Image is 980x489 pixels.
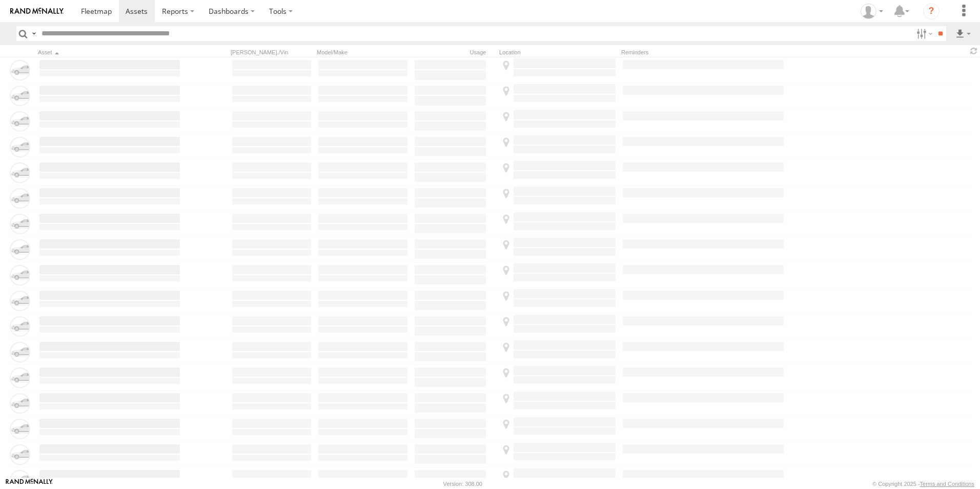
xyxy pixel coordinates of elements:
[6,479,53,489] a: Visit our Website
[968,46,980,56] span: Refresh
[912,26,934,41] label: Search Filter Options
[499,49,617,56] div: Location
[413,49,495,56] div: Usage
[857,4,887,19] div: Darren Ward
[923,3,940,19] i: ?
[920,481,974,487] a: Terms and Conditions
[621,49,785,56] div: Reminders
[443,481,482,487] div: Version: 308.00
[954,26,972,41] label: Export results as...
[30,26,38,41] label: Search Query
[872,481,974,487] div: © Copyright 2025 -
[10,8,64,15] img: rand-logo.svg
[38,49,181,56] div: Click to Sort
[231,49,313,56] div: [PERSON_NAME]./Vin
[317,49,409,56] div: Model/Make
